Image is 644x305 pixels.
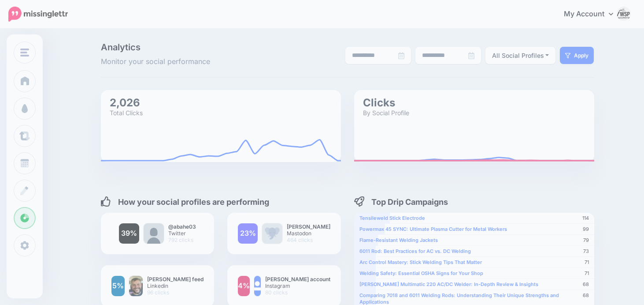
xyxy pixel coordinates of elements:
b: [PERSON_NAME] Multimatic 220 AC/DC Welder: In-Depth Review & Insights [359,281,538,287]
b: [PERSON_NAME] [287,223,330,230]
span: 68 [583,292,589,299]
img: user_default_image.png [254,276,261,296]
span: Instagram [265,282,330,289]
b: 6011 Rod: Best Practices for AC vs. DC Welding [359,248,471,254]
span: Twitter [168,230,196,237]
text: Clicks [363,96,395,109]
button: All Social Profiles [485,47,556,64]
span: Linkedin [147,282,204,289]
b: [PERSON_NAME] feed [147,276,204,282]
a: My Account [555,4,631,25]
span: 80 clicks [265,289,330,296]
span: 792 clicks [168,237,196,243]
img: default_profile-88825.png [144,223,164,244]
a: 23% [238,223,258,244]
span: 73 [583,248,589,255]
b: Flame-Resistant Welding Jackets [359,237,438,243]
a: 4% [238,276,250,296]
span: 71 [585,259,589,266]
img: missing-88826.png [262,223,282,244]
span: 68 [583,281,589,288]
span: 96 clicks [147,289,204,296]
span: 114 [582,215,589,222]
span: 71 [585,270,589,277]
b: Powermax 45 SYNC: Ultimate Plasma Cutter for Metal Workers [359,226,507,232]
button: Apply [560,47,594,64]
span: Mastodon [287,230,330,237]
b: [PERSON_NAME] account [265,276,330,282]
a: 5% [111,276,125,296]
b: Welding Safety: Essential OSHA Signs for Your Shop [359,270,483,276]
b: Tensileweld Stick Electrode [359,215,425,221]
span: 79 [583,237,589,244]
text: 2,026 [110,96,140,109]
b: Arc Control Mastery: Stick Welding Tips That Matter [359,259,482,265]
text: By Social Profile [363,109,409,116]
text: Total Clicks [110,109,143,116]
span: 99 [583,226,589,233]
img: 1748492790208-88817.png [129,276,143,296]
span: 464 clicks [287,237,330,243]
span: Monitor your social performance [101,56,256,68]
h4: Top Drip Campaigns [354,196,448,207]
b: @abahe03 [168,223,196,230]
img: menu.png [20,49,29,56]
span: Analytics [101,43,256,52]
div: All Social Profiles [492,50,544,61]
img: Missinglettr [8,7,68,22]
b: Comparing 7018 and 6011 Welding Rods: Understanding Their Unique Strengths and Applications [359,292,559,305]
a: 39% [119,223,139,244]
h4: How your social profiles are performing [101,196,270,207]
